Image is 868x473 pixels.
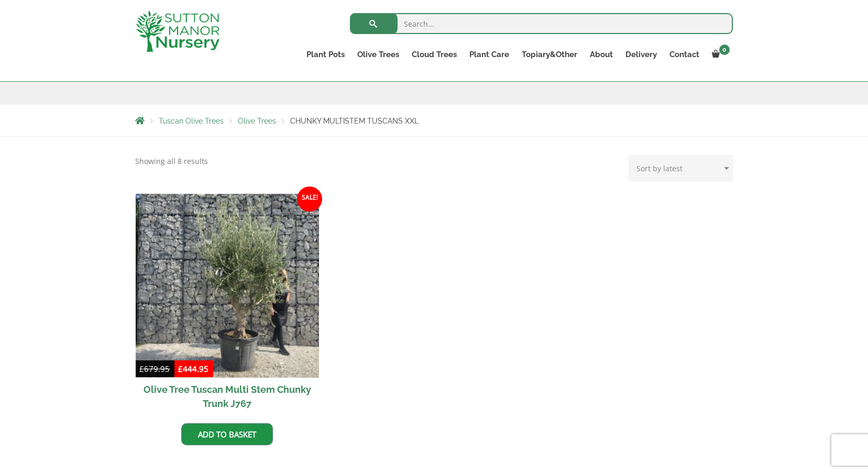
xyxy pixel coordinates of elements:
span: 0 [719,45,730,55]
input: Search... [350,13,733,34]
a: 0 [706,47,733,62]
span: Sale! [297,186,322,212]
a: Olive Trees [238,117,277,125]
bdi: 679.95 [140,364,170,374]
a: Delivery [620,47,664,62]
a: Contact [664,47,706,62]
span: £ [140,364,145,374]
p: Showing all 8 results [136,155,208,168]
select: Shop order [629,155,733,181]
img: logo [136,10,219,52]
bdi: 444.95 [179,364,209,374]
nav: Breadcrumbs [136,116,733,125]
a: Add to basket: “Olive Tree Tuscan Multi Stem Chunky Trunk J767” [181,423,273,445]
h2: Olive Tree Tuscan Multi Stem Chunky Trunk J767 [136,378,320,415]
img: Olive Tree Tuscan Multi Stem Chunky Trunk J767 [136,194,320,378]
a: Topiary&Other [516,47,584,62]
a: Cloud Trees [406,47,464,62]
a: Tuscan Olive Trees [159,117,224,125]
span: CHUNKY MULTISTEM TUSCANS XXL [291,117,419,125]
span: £ [179,364,183,374]
a: Olive Trees [351,47,406,62]
a: Sale! Olive Tree Tuscan Multi Stem Chunky Trunk J767 [136,194,320,415]
a: About [584,47,620,62]
a: Plant Care [464,47,516,62]
a: Plant Pots [301,47,351,62]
